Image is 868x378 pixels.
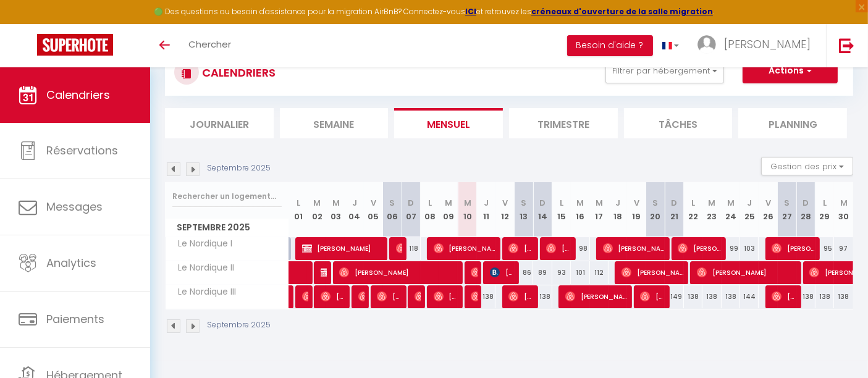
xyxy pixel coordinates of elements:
span: Le Nordique I [167,237,236,251]
span: [PERSON_NAME] [508,237,534,260]
span: [PERSON_NAME] [PERSON_NAME] [772,237,816,260]
p: Septembre 2025 [207,162,271,174]
abbr: M [464,197,471,209]
span: [PERSON_NAME] [640,285,665,308]
span: [PERSON_NAME] [396,237,402,260]
span: New [PERSON_NAME] [471,261,477,284]
button: Besoin d'aide ? [567,35,653,56]
abbr: L [297,197,300,209]
div: 86 [515,261,533,284]
span: Analytics [46,255,96,271]
abbr: S [785,197,790,209]
abbr: M [596,197,603,209]
abbr: M [445,197,452,209]
span: [PERSON_NAME] [302,285,308,308]
div: 112 [590,261,609,284]
span: Septembre 2025 [166,219,289,237]
abbr: M [708,197,715,209]
a: [PERSON_NAME] [289,285,295,309]
th: 13 [515,182,533,237]
abbr: D [671,197,677,209]
th: 06 [383,182,402,237]
abbr: V [765,197,771,209]
th: 08 [421,182,439,237]
a: ... [PERSON_NAME] [688,24,826,67]
span: [PERSON_NAME] [302,237,385,260]
a: ICI [465,6,476,17]
abbr: D [803,197,809,209]
abbr: D [408,197,414,209]
button: Actions [743,59,838,83]
th: 17 [590,182,609,237]
li: Semaine [280,108,389,138]
abbr: D [539,197,546,209]
th: 23 [702,182,721,237]
a: Chercher [179,24,240,67]
abbr: S [521,197,526,209]
span: Calendriers [46,87,110,103]
div: 138 [684,285,702,308]
img: Super Booking [37,34,113,56]
th: 07 [402,182,420,237]
img: ... [697,35,716,54]
th: 09 [439,182,458,237]
span: [PERSON_NAME] [697,261,799,284]
span: [PERSON_NAME] [471,285,477,308]
abbr: S [653,197,659,209]
abbr: L [823,197,827,209]
span: [PERSON_NAME] [339,261,460,284]
div: 103 [740,237,759,260]
span: [PERSON_NAME] [724,36,811,52]
th: 02 [308,182,326,237]
div: 144 [740,285,759,308]
abbr: V [502,197,508,209]
li: Planning [738,108,847,138]
div: 97 [834,237,853,260]
p: Septembre 2025 [207,319,271,331]
span: [PERSON_NAME] [377,285,402,308]
button: Ouvrir le widget de chat LiveChat [10,5,47,42]
div: 89 [533,261,552,284]
th: 16 [571,182,589,237]
iframe: Chat [815,322,859,369]
th: 19 [627,182,646,237]
div: 118 [402,237,420,260]
th: 14 [533,182,552,237]
span: [PERSON_NAME] [603,237,667,260]
abbr: J [747,197,752,209]
abbr: J [484,197,489,209]
li: Tâches [624,108,733,138]
abbr: J [352,197,357,209]
img: logout [839,38,854,53]
a: créneaux d'ouverture de la salle migration [531,6,713,17]
span: [PERSON_NAME] [321,261,327,284]
span: [PERSON_NAME] [678,237,722,260]
span: Paiements [46,311,104,327]
span: Chercher [188,38,231,51]
div: 98 [571,237,589,260]
abbr: L [428,197,432,209]
div: 138 [477,285,495,308]
abbr: J [615,197,620,209]
div: 101 [571,261,589,284]
span: [PERSON_NAME] [PERSON_NAME] [434,285,459,308]
th: 25 [740,182,759,237]
abbr: L [691,197,695,209]
span: [PERSON_NAME] [358,285,364,308]
span: Messages [46,199,103,214]
th: 30 [834,182,853,237]
div: 138 [702,285,721,308]
li: Mensuel [394,108,503,138]
th: 28 [796,182,815,237]
span: [PERSON_NAME] [508,285,534,308]
div: 149 [665,285,683,308]
abbr: V [634,197,639,209]
span: Le Nordique II [167,261,238,275]
abbr: M [727,197,735,209]
th: 04 [345,182,364,237]
span: [PERSON_NAME] [PERSON_NAME] [772,285,797,308]
th: 10 [458,182,476,237]
span: [PERSON_NAME] [434,237,497,260]
div: 99 [722,237,740,260]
